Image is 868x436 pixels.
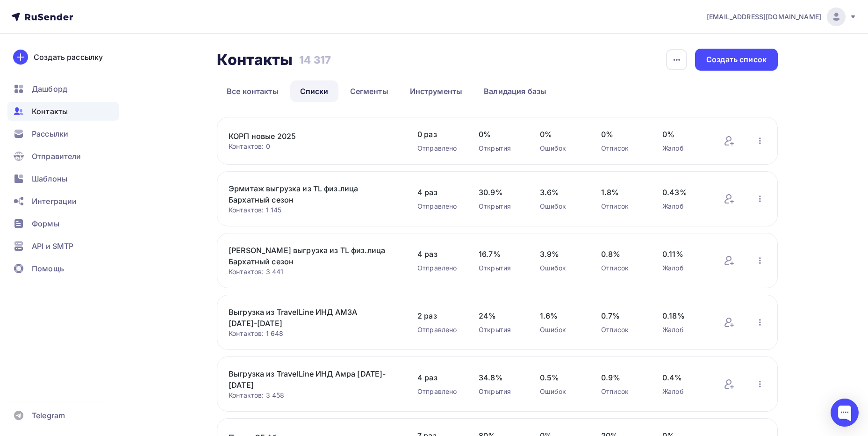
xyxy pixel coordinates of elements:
[217,80,288,102] a: Все контакты
[479,263,521,273] div: Открытия
[479,144,521,153] div: Открытия
[229,306,387,329] a: Выгрузка из TravelLine ИНД АМЗА [DATE]-[DATE]
[32,218,59,229] span: Формы
[707,12,821,22] span: [EMAIL_ADDRESS][DOMAIN_NAME]
[601,372,644,383] span: 0.9%
[662,263,705,273] div: Жалоб
[479,310,521,321] span: 24%
[32,83,67,94] span: Дашборд
[479,372,521,383] span: 34.8%
[662,325,705,334] div: Жалоб
[540,144,582,153] div: Ошибок
[229,368,387,391] a: Выгрузка из TravelLine ИНД Амра [DATE]-[DATE]
[7,102,119,121] a: Контакты
[417,325,460,334] div: Отправлено
[32,196,77,207] span: Интеграции
[217,51,293,69] h2: Контакты
[32,106,68,117] span: Контакты
[34,51,103,63] div: Создать рассылку
[32,263,64,274] span: Помощь
[601,129,644,140] span: 0%
[340,80,398,102] a: Сегменты
[540,202,582,211] div: Ошибок
[662,144,705,153] div: Жалоб
[601,248,644,260] span: 0.8%
[32,151,81,162] span: Отправители
[601,387,644,396] div: Отписок
[601,202,644,211] div: Отписок
[479,325,521,334] div: Открытия
[540,310,582,321] span: 1.6%
[417,387,460,396] div: Отправлено
[290,80,338,102] a: Списки
[229,267,399,276] div: Контактов: 3 441
[7,80,119,98] a: Дашборд
[479,387,521,396] div: Открытия
[417,187,460,198] span: 4 раз
[540,263,582,273] div: Ошибок
[540,248,582,260] span: 3.9%
[7,124,119,143] a: Рассылки
[32,240,73,252] span: API и SMTP
[601,263,644,273] div: Отписок
[662,310,705,321] span: 0.18%
[417,129,460,140] span: 0 раз
[229,205,399,215] div: Контактов: 1 145
[229,142,399,151] div: Контактов: 0
[601,144,644,153] div: Отписок
[662,129,705,140] span: 0%
[32,173,67,184] span: Шаблоны
[479,248,521,260] span: 16.7%
[601,325,644,334] div: Отписок
[229,329,399,338] div: Контактов: 1 648
[400,80,473,102] a: Инструменты
[662,202,705,211] div: Жалоб
[707,7,857,26] a: [EMAIL_ADDRESS][DOMAIN_NAME]
[417,144,460,153] div: Отправлено
[540,387,582,396] div: Ошибок
[706,54,767,65] div: Создать список
[32,128,68,139] span: Рассылки
[474,80,556,102] a: Валидация базы
[229,183,387,205] a: Эрмитаж выгрузка из TL физ.лица Бархатный сезон
[229,245,387,267] a: [PERSON_NAME] выгрузка из TL физ.лица Бархатный сезон
[32,410,65,421] span: Telegram
[601,310,644,321] span: 0.7%
[299,53,331,66] h3: 14 317
[479,187,521,198] span: 30.9%
[540,325,582,334] div: Ошибок
[662,187,705,198] span: 0.43%
[7,169,119,188] a: Шаблоны
[417,248,460,260] span: 4 раз
[662,372,705,383] span: 0.4%
[7,214,119,233] a: Формы
[417,202,460,211] div: Отправлено
[229,391,399,400] div: Контактов: 3 458
[417,372,460,383] span: 4 раз
[417,310,460,321] span: 2 раз
[540,372,582,383] span: 0.5%
[7,147,119,166] a: Отправители
[540,187,582,198] span: 3.6%
[417,263,460,273] div: Отправлено
[662,387,705,396] div: Жалоб
[662,248,705,260] span: 0.11%
[479,129,521,140] span: 0%
[540,129,582,140] span: 0%
[229,131,387,142] a: КОРП новые 2025
[479,202,521,211] div: Открытия
[601,187,644,198] span: 1.8%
